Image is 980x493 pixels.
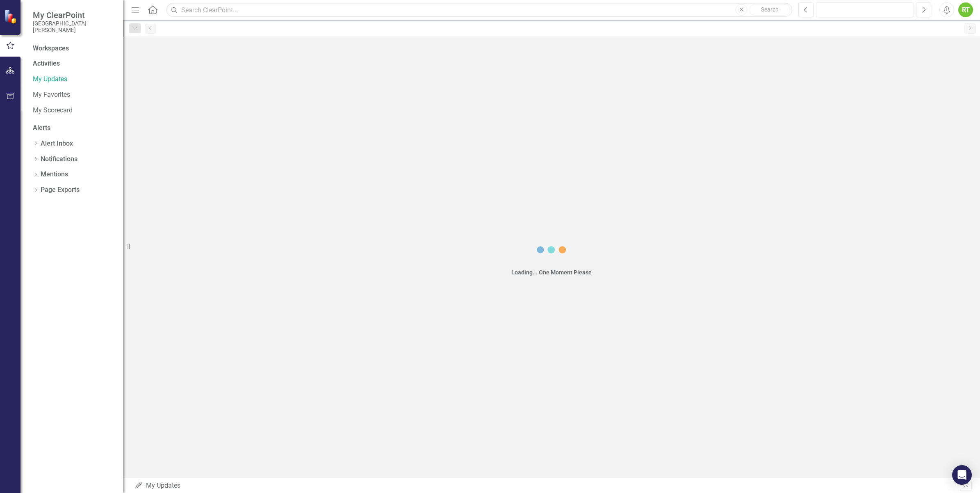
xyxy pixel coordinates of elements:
[761,6,779,13] span: Search
[4,9,18,23] img: ClearPoint Strategy
[33,90,115,100] a: My Favorites
[33,75,115,84] a: My Updates
[33,59,115,68] div: Activities
[166,3,792,17] input: Search ClearPoint...
[134,481,960,491] div: My Updates
[41,155,77,164] a: Notifications
[33,10,115,20] span: My ClearPoint
[958,2,973,17] button: RT
[41,170,68,179] a: Mentions
[33,44,69,53] div: Workspaces
[952,465,972,485] div: Open Intercom Messenger
[511,268,592,276] div: Loading... One Moment Please
[41,139,73,148] a: Alert Inbox
[749,4,790,16] button: Search
[33,106,115,115] a: My Scorecard
[41,185,80,195] a: Page Exports
[33,20,115,34] small: [GEOGRAPHIC_DATA][PERSON_NAME]
[33,123,115,133] div: Alerts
